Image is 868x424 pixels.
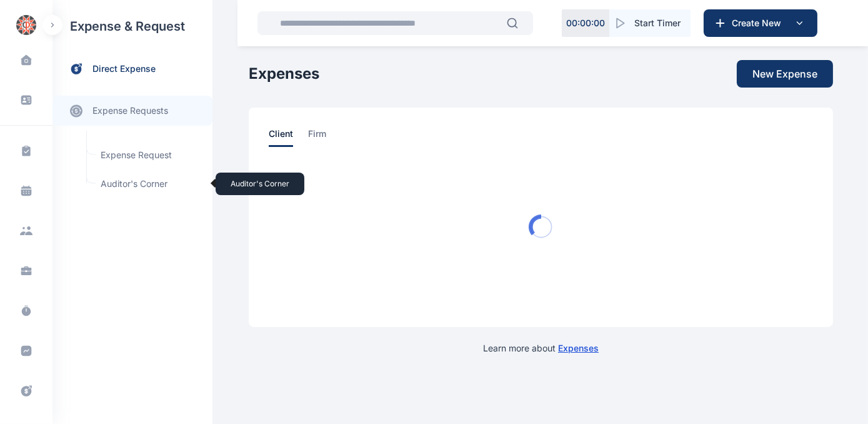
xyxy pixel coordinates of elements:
p: Learn more about [483,342,599,355]
span: Auditor's Corner [93,172,206,196]
a: Expenses [558,343,599,353]
a: client [269,128,308,147]
span: New Expense [752,66,817,81]
span: direct expense [92,63,156,76]
a: firm [308,128,341,147]
button: New Expense [737,60,833,88]
a: direct expense [52,53,212,86]
button: Create New [704,9,817,37]
a: expense requests [52,96,212,126]
p: 00 : 00 : 00 [566,17,605,29]
div: expense requests [52,86,212,126]
span: Start Timer [634,17,681,29]
span: firm [308,128,326,147]
button: Start Timer [609,9,691,37]
a: Expense Request [93,143,206,167]
h1: Expenses [249,64,319,84]
a: Auditor's CornerAuditor's Corner [93,172,206,196]
span: client [269,128,293,147]
span: Create New [727,17,792,29]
